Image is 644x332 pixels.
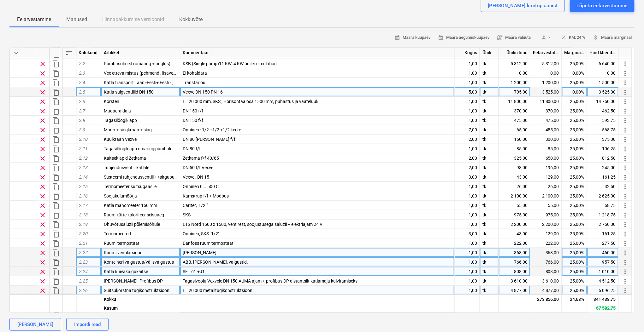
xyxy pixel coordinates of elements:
[52,230,60,238] span: Dubleeri rida
[183,89,223,94] span: Vexve DN 150 PN 16
[622,287,629,295] span: Rohkem toiminguid
[530,267,562,276] div: 808,00
[79,80,85,85] span: 2.4
[499,144,530,153] div: 85,00
[499,153,530,163] div: 325,00
[499,87,530,97] div: 705,00
[622,240,629,247] span: Rohkem toiminguid
[39,155,46,162] span: Eemalda rida
[562,153,587,163] div: 25,00%
[455,59,480,68] div: 1,00
[593,35,599,40] span: attach_money
[530,182,562,191] div: 26,00
[562,210,587,220] div: 25,00%
[499,172,530,182] div: 43,00
[455,78,480,87] div: 1,00
[562,201,587,210] div: 25,00%
[499,257,530,267] div: 766,00
[530,220,562,229] div: 2 200,00
[499,182,530,191] div: 26,00
[183,118,203,123] span: DN 150 f/f
[622,174,629,181] span: Rohkem toiminguid
[183,80,205,85] span: Transtar oü
[52,70,60,77] span: Dubleeri rida
[52,202,60,209] span: Dubleeri rida
[562,172,587,182] div: 25,00%
[587,116,619,125] div: 593,75
[480,248,499,257] div: tk
[39,240,46,247] span: Eemalda rida
[480,286,499,295] div: tk
[480,135,499,144] div: tk
[480,267,499,276] div: tk
[52,60,60,68] span: Dubleeri rida
[530,78,562,87] div: 1 200,00
[39,211,46,219] span: Eemalda rida
[52,117,60,124] span: Dubleeri rida
[622,89,629,96] span: Rohkem toiminguid
[480,106,499,116] div: tk
[587,210,619,220] div: 1 218,75
[587,276,619,286] div: 4 512,50
[39,230,46,238] span: Eemalda rida
[499,267,530,276] div: 808,00
[587,172,619,182] div: 161,25
[39,79,46,87] span: Eemalda rida
[79,71,85,76] span: 2.3
[562,125,587,135] div: 25,00%
[562,78,587,87] div: 25,00%
[17,320,53,329] div: [PERSON_NAME]
[183,99,318,104] span: L= 20 000 mm, SKS , Horisontaalosa 1500 mm, puhastus ja vaateluuk
[480,68,499,78] div: tk
[562,97,587,106] div: 25,00%
[455,87,480,97] div: 5,00
[480,172,499,182] div: tk
[52,192,60,200] span: Dubleeri rida
[530,294,562,303] div: 273 856,00
[530,106,562,116] div: 370,00
[587,220,619,229] div: 2 750,00
[52,145,60,153] span: Dubleeri rida
[104,71,232,76] span: Vee ettevalmistus (pehmendi, lisaveepaak, kemikaali doseerimine)
[12,49,20,57] span: Ahenda kõik kategooriad
[52,174,60,181] span: Dubleeri rida
[79,118,85,123] span: 2.8
[480,220,499,229] div: tk
[499,238,530,248] div: 222,00
[480,182,499,191] div: tk
[455,144,480,153] div: 1,00
[622,249,629,257] span: Rohkem toiminguid
[587,229,619,238] div: 161,25
[455,48,480,57] div: Kogus
[480,238,499,248] div: tk
[39,51,46,58] span: Eemalda rida
[183,71,207,76] span: Ei kohaldata
[530,163,562,172] div: 196,00
[394,35,400,40] span: calendar_month
[577,2,628,10] div: Lõpeta eelarvestamine
[76,48,101,57] div: Kulukood
[455,248,480,257] div: 1,00
[480,229,499,238] div: tk
[562,229,587,238] div: 25,00%
[562,294,587,303] div: 24,68%
[39,126,46,134] span: Eemalda rida
[562,68,587,78] div: 0,00%
[179,16,203,23] p: Kokkuvõte
[52,287,60,295] span: Dubleeri rida
[499,78,530,87] div: 1 200,00
[593,34,632,41] span: Määra marginaal
[480,210,499,220] div: tk
[530,153,562,163] div: 650,00
[536,33,556,43] button: -
[455,229,480,238] div: 3,00
[455,238,480,248] div: 1,00
[587,191,619,201] div: 2 625,00
[39,107,46,115] span: Eemalda rida
[480,144,499,153] div: tk
[180,48,455,57] div: Kommentaar
[499,163,530,172] div: 98,00
[79,89,85,94] span: 2.5
[499,201,530,210] div: 55,00
[79,127,85,132] span: 2.9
